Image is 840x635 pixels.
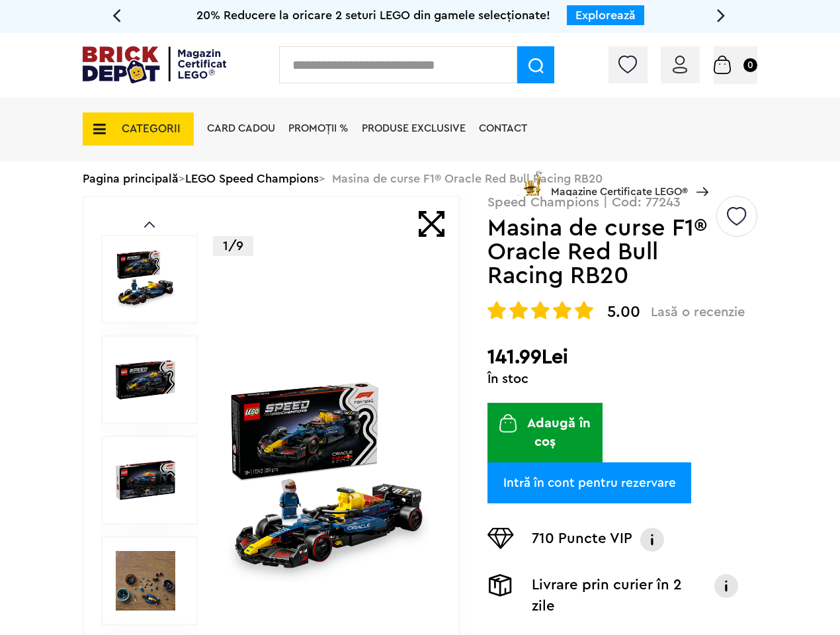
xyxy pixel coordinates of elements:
[116,450,175,510] img: Masina de curse F1® Oracle Red Bull Racing RB20 LEGO 77243
[553,301,571,319] img: Evaluare cu stele
[487,216,714,288] h1: Masina de curse F1® Oracle Red Bull Racing RB20
[479,123,527,134] a: Contact
[487,345,757,369] h2: 141.99Lei
[487,403,603,462] button: Adaugă în coș
[575,9,636,21] a: Explorează
[207,123,275,134] a: Card Cadou
[713,574,739,598] img: Info livrare prin curier
[743,58,757,72] small: 0
[575,301,593,319] img: Evaluare cu stele
[116,551,175,611] img: Seturi Lego Masina de curse F1® Oracle Red Bull Racing RB20
[487,528,514,549] img: Puncte VIP
[213,236,253,256] p: 1/9
[362,123,466,134] a: Produse exclusive
[509,301,528,319] img: Evaluare cu stele
[116,350,175,409] img: Masina de curse F1® Oracle Red Bull Racing RB20
[487,196,757,209] p: Speed Champions | Cod: 77243
[551,168,688,198] span: Magazine Certificate LEGO®
[122,123,181,134] span: CATEGORII
[639,528,665,552] img: Info VIP
[288,123,349,134] a: PROMOȚII %
[531,301,550,319] img: Evaluare cu stele
[651,304,745,320] span: Lasă o recenzie
[144,222,155,228] a: Prev
[688,170,708,181] a: Magazine Certificate LEGO®
[196,9,550,21] span: 20% Reducere la oricare 2 seturi LEGO din gamele selecționate!
[116,249,175,309] img: Masina de curse F1® Oracle Red Bull Racing RB20
[487,462,691,503] a: Intră în cont pentru rezervare
[532,574,707,616] p: Livrare prin curier în 2 zile
[487,372,757,386] div: În stoc
[532,528,632,552] p: 710 Puncte VIP
[607,304,640,320] span: 5.00
[487,574,514,597] img: Livrare
[487,301,506,319] img: Evaluare cu stele
[227,379,430,582] img: Masina de curse F1® Oracle Red Bull Racing RB20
